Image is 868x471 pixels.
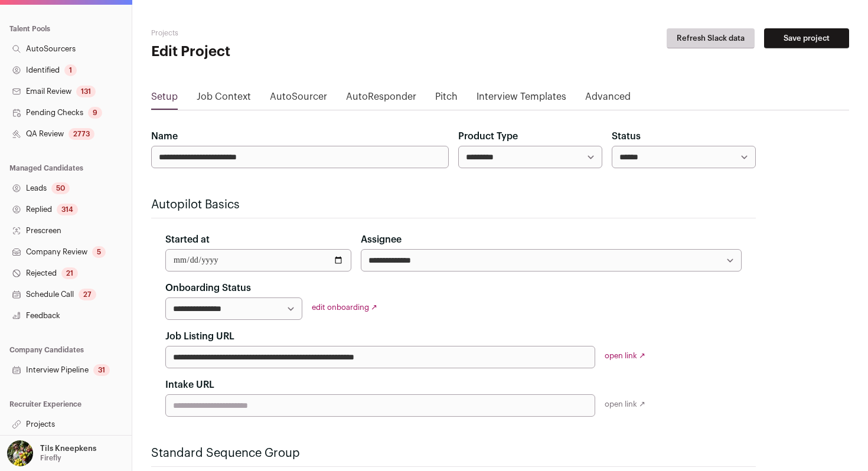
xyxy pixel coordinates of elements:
a: Interview Templates [477,90,566,109]
div: 131 [76,86,96,97]
div: 314 [57,204,78,215]
label: Started at [165,233,210,247]
div: 50 [51,182,70,194]
a: AutoSourcer [270,90,327,109]
label: Intake URL [165,378,214,392]
a: Setup [151,90,178,109]
p: Tils Kneepkens [40,444,96,453]
a: Job Context [197,90,251,109]
div: 9 [88,107,102,119]
h2: Projects [151,28,384,38]
label: Assignee [361,233,402,247]
label: Status [612,129,641,143]
a: open link ↗ [605,352,645,359]
h1: Edit Project [151,42,384,61]
a: Advanced [585,90,631,109]
button: Save project [764,28,849,48]
div: 27 [79,289,96,300]
div: 31 [93,364,110,376]
label: Name [151,129,178,143]
div: 2773 [68,128,94,140]
div: 21 [61,267,78,279]
h2: Standard Sequence Group [151,445,756,462]
a: edit onboarding ↗ [312,303,377,311]
div: 5 [92,246,106,258]
a: Pitch [435,90,458,109]
label: Job Listing URL [165,329,234,344]
a: AutoResponder [346,90,416,109]
label: Product Type [458,129,518,143]
button: Open dropdown [5,440,99,466]
button: Refresh Slack data [667,28,755,48]
img: 6689865-medium_jpg [7,440,33,466]
h2: Autopilot Basics [151,197,756,213]
label: Onboarding Status [165,281,251,295]
div: 1 [64,64,77,76]
p: Firefly [40,453,61,463]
